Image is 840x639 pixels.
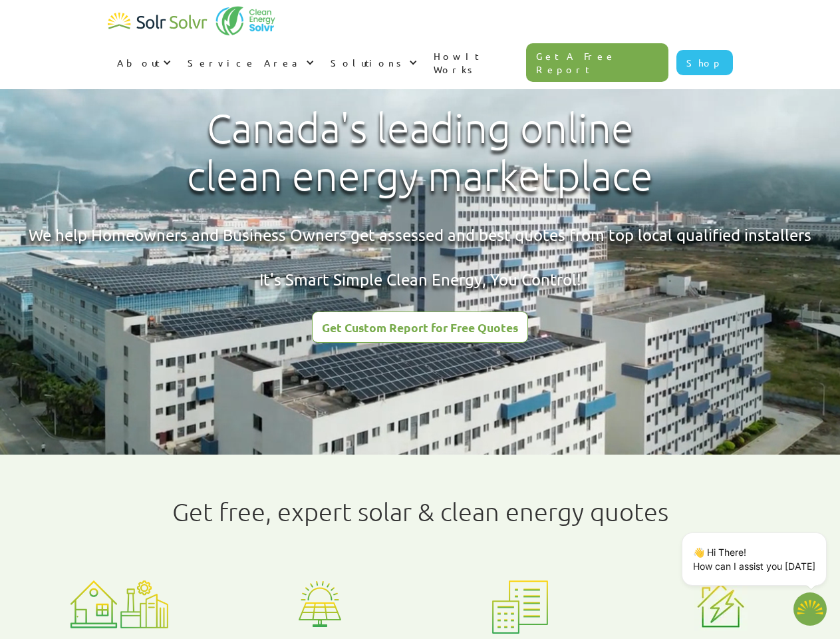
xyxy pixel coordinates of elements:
div: Solutions [331,56,406,69]
div: Get Custom Report for Free Quotes [322,321,518,333]
div: About [117,56,160,69]
a: How It Works [424,36,527,89]
div: Solutions [321,43,424,83]
div: We help Homeowners and Business Owners get assessed and best quotes from top local qualified inst... [29,224,811,291]
h1: Canada's leading online clean energy marketplace [176,105,664,200]
a: Shop [676,50,733,75]
div: Service Area [178,43,321,83]
p: 👋 Hi There! How can I assist you [DATE] [693,545,815,573]
h1: Get free, expert solar & clean energy quotes [172,497,668,527]
button: Open chatbot widget [793,592,827,626]
div: About [108,43,178,83]
div: Service Area [188,56,303,69]
img: 1702586718.png [793,592,827,626]
a: Get A Free Report [526,43,668,82]
a: Get Custom Report for Free Quotes [312,312,528,343]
